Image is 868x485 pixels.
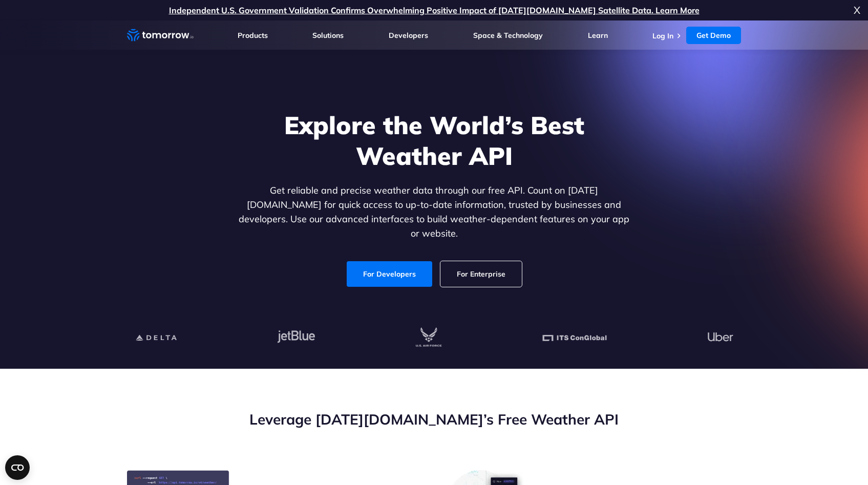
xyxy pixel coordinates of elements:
[5,455,30,480] button: Open CMP widget
[588,31,608,40] a: Learn
[127,28,194,43] a: Home link
[312,31,344,40] a: Solutions
[686,27,741,44] a: Get Demo
[440,261,522,287] a: For Enterprise
[473,31,543,40] a: Space & Technology
[237,183,632,241] p: Get reliable and precise weather data through our free API. Count on [DATE][DOMAIN_NAME] for quic...
[169,5,700,15] a: Independent U.S. Government Validation Confirms Overwhelming Positive Impact of [DATE][DOMAIN_NAM...
[652,31,673,40] a: Log In
[347,261,432,287] a: For Developers
[237,110,632,171] h1: Explore the World’s Best Weather API
[389,31,428,40] a: Developers
[127,410,742,429] h2: Leverage [DATE][DOMAIN_NAME]’s Free Weather API
[238,31,268,40] a: Products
